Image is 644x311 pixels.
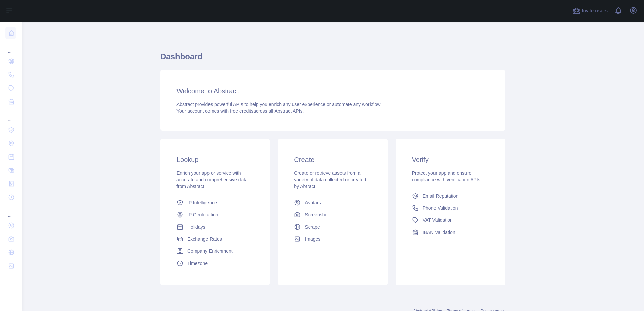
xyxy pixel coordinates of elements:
[174,209,256,221] a: IP Geolocation
[176,170,248,189] span: Enrich your app or service with accurate and comprehensive data from Abstract
[5,109,16,123] div: ...
[187,211,218,218] span: IP Geolocation
[176,108,304,114] span: Your account comes with across all Abstract APIs.
[291,233,374,245] a: Images
[305,199,321,206] span: Avatars
[187,260,208,267] span: Timezone
[423,205,458,211] span: Phone Validation
[291,209,374,221] a: Screenshot
[174,221,256,233] a: Holidays
[176,102,382,107] span: Abstract provides powerful APIs to help you enrich any user experience or automate any workflow.
[174,197,256,209] a: IP Intelligence
[174,245,256,257] a: Company Enrichment
[291,221,374,233] a: Scrape
[230,108,253,114] span: free credits
[412,170,480,182] span: Protect your app and ensure compliance with verification APIs
[187,199,217,206] span: IP Intelligence
[294,170,366,189] span: Create or retrieve assets from a variety of data collected or created by Abtract
[294,155,371,164] h3: Create
[291,197,374,209] a: Avatars
[423,217,453,223] span: VAT Validation
[409,190,492,202] a: Email Reputation
[409,202,492,214] a: Phone Validation
[305,236,320,242] span: Images
[187,223,205,230] span: Holidays
[582,7,608,15] span: Invite users
[423,193,459,199] span: Email Reputation
[187,236,222,242] span: Exchange Rates
[5,40,16,54] div: ...
[187,248,233,254] span: Company Enrichment
[176,155,254,164] h3: Lookup
[412,155,489,164] h3: Verify
[409,226,492,238] a: IBAN Validation
[176,86,489,96] h3: Welcome to Abstract.
[160,51,505,67] h1: Dashboard
[305,211,329,218] span: Screenshot
[174,233,256,245] a: Exchange Rates
[5,205,16,218] div: ...
[571,5,609,16] button: Invite users
[305,223,320,230] span: Scrape
[423,229,455,236] span: IBAN Validation
[409,214,492,226] a: VAT Validation
[174,257,256,269] a: Timezone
